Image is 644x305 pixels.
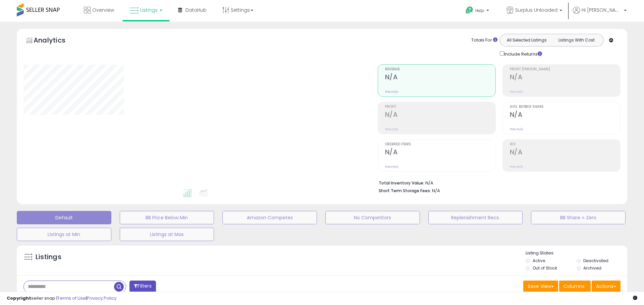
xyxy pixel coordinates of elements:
small: Prev: N/A [385,90,398,94]
button: Listings at Max [120,228,214,241]
h2: N/A [510,73,620,82]
span: Overview [92,7,114,13]
a: Hi [PERSON_NAME] [573,7,627,22]
button: Default [17,211,111,224]
small: Prev: N/A [510,165,523,169]
small: Prev: N/A [510,127,523,131]
span: Surplus Unloaded [515,7,557,13]
span: Ordered Items [385,143,495,146]
button: Listings at Min [17,228,111,241]
b: Total Inventory Value: [379,180,424,186]
button: Replenishment Recs. [428,211,523,224]
span: Profit [385,105,495,109]
span: ROI [510,143,620,146]
span: Revenue [385,68,495,71]
h2: N/A [385,73,495,82]
div: Totals For [471,37,497,44]
button: No Competitors [325,211,420,224]
h2: N/A [385,148,495,157]
div: Include Returns [495,50,550,58]
span: Listings [140,7,158,13]
button: BB Price Below Min [120,211,214,224]
small: Prev: N/A [510,90,523,94]
button: Listings With Cost [551,36,601,45]
button: BB Share = Zero [531,211,626,224]
li: N/A [379,178,615,186]
span: Help [475,8,484,13]
h2: N/A [385,111,495,120]
h2: N/A [510,148,620,157]
button: All Selected Listings [502,36,552,45]
b: Short Term Storage Fees: [379,188,431,194]
small: Prev: N/A [385,165,398,169]
h2: N/A [510,111,620,120]
small: Prev: N/A [385,127,398,131]
strong: Copyright [7,295,31,301]
span: N/A [432,187,440,194]
span: Profit [PERSON_NAME] [510,68,620,71]
span: Hi [PERSON_NAME] [582,7,622,13]
div: seller snap | | [7,295,116,302]
i: Get Help [465,6,474,14]
a: Help [460,1,496,22]
span: Avg. Buybox Share [510,105,620,109]
span: DataHub [185,7,207,13]
button: Amazon Competes [222,211,317,224]
h5: Analytics [34,35,78,47]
